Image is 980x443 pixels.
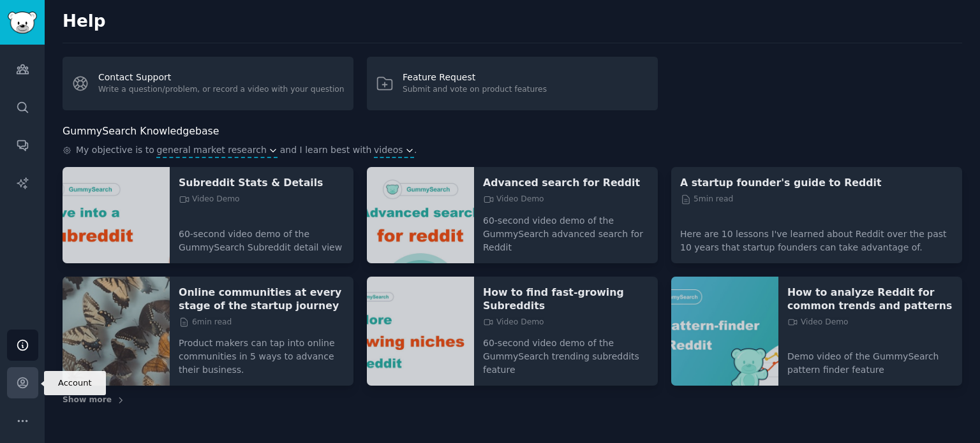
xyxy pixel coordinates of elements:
div: Submit and vote on product features [403,84,547,96]
p: Here are 10 lessons I've learned about Reddit over the past 10 years that startup founders can ta... [680,219,953,254]
img: Online communities at every stage of the startup journey [63,277,170,386]
button: videos [374,143,414,157]
span: videos [374,143,403,157]
a: Contact SupportWrite a question/problem, or record a video with your question [63,57,353,110]
span: general market research [156,143,266,157]
a: Subreddit Stats & Details [179,176,345,189]
h2: GummySearch Knowledgebase [63,124,219,140]
img: How to find fast-growing Subreddits [367,277,474,386]
h2: Help [63,11,962,32]
span: Show more [63,395,112,406]
img: Advanced search for Reddit [367,167,474,263]
img: How to analyze Reddit for common trends and patterns [671,277,778,386]
img: Subreddit Stats & Details [63,167,170,263]
p: Demo video of the GummySearch pattern finder feature [787,341,953,377]
div: Feature Request [403,71,547,84]
p: 60-second video demo of the GummySearch Subreddit detail view [179,219,345,254]
span: 5 min read [680,194,733,205]
span: Video Demo [179,194,240,205]
span: and I learn best with [280,143,372,158]
a: A startup founder's guide to Reddit [680,176,953,189]
span: Video Demo [483,317,544,328]
button: general market research [156,143,278,157]
p: 60-second video demo of the GummySearch advanced search for Reddit [483,205,649,254]
div: . [63,143,962,158]
a: Online communities at every stage of the startup journey [179,286,345,312]
span: My objective is to [76,143,154,158]
img: GummySearch logo [8,11,37,34]
span: Video Demo [483,194,544,205]
span: Video Demo [787,317,849,328]
p: Product makers can tap into online communities in 5 ways to advance their business. [179,328,345,377]
a: Feature RequestSubmit and vote on product features [367,57,658,110]
p: 60-second video demo of the GummySearch trending subreddits feature [483,328,649,377]
span: 6 min read [179,317,232,328]
a: How to find fast-growing Subreddits [483,286,649,312]
a: Advanced search for Reddit [483,176,649,189]
a: How to analyze Reddit for common trends and patterns [787,286,953,312]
